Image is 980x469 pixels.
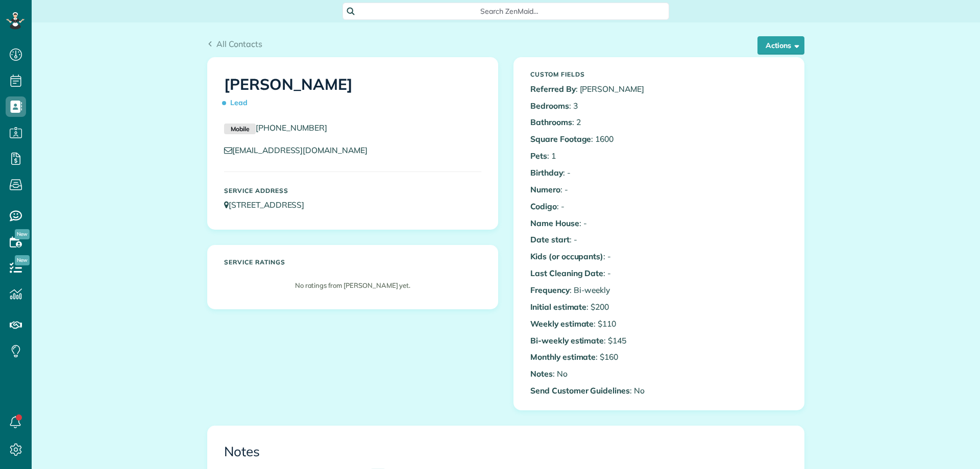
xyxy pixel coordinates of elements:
p: : - [530,234,651,245]
span: New [15,255,30,265]
p: : - [530,267,651,279]
p: : 1 [530,150,651,162]
p: : - [530,251,651,262]
h5: Service Address [224,187,481,194]
b: Initial estimate [530,302,586,312]
b: Last Cleaning Date [530,268,603,278]
b: Date start [530,234,570,244]
span: Lead [224,94,252,112]
b: Numero [530,184,560,194]
p: : 1600 [530,133,651,145]
b: Frequency [530,285,570,295]
p: : No [530,385,651,397]
h1: [PERSON_NAME] [224,76,481,112]
b: Square Footage [530,134,591,144]
p: : - [530,217,651,229]
p: : 2 [530,116,651,128]
h5: Custom Fields [530,71,651,78]
b: Referred By [530,84,576,94]
p: : - [530,201,651,212]
p: : [PERSON_NAME] [530,83,651,95]
b: Bedrooms [530,101,569,111]
a: All Contacts [207,38,262,50]
h3: Notes [224,445,788,459]
b: Monthly estimate [530,352,596,362]
a: [EMAIL_ADDRESS][DOMAIN_NAME] [224,145,377,155]
p: : $145 [530,335,651,347]
p: : $160 [530,351,651,363]
b: Birthday [530,167,563,178]
p: No ratings from [PERSON_NAME] yet. [229,281,476,290]
b: Bi-weekly estimate [530,335,604,345]
small: Mobile [224,124,256,135]
h5: Service ratings [224,259,481,265]
b: Notes [530,368,553,379]
b: Pets [530,151,547,161]
b: Bathrooms [530,117,572,127]
b: Weekly estimate [530,318,594,329]
b: Name House [530,218,579,228]
p: : - [530,167,651,179]
span: New [15,229,30,239]
p: : 3 [530,100,651,112]
b: Codigo [530,201,557,211]
b: Kids (or occupants) [530,251,603,261]
button: Actions [757,36,804,55]
p: : $110 [530,318,651,330]
a: [STREET_ADDRESS] [224,200,314,210]
a: Mobile[PHONE_NUMBER] [224,122,327,133]
p: : No [530,368,651,380]
p: : - [530,184,651,195]
span: All Contacts [216,39,262,49]
b: Send Customer Guidelines [530,385,630,396]
p: : Bi-weekly [530,284,651,296]
p: : $200 [530,301,651,313]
